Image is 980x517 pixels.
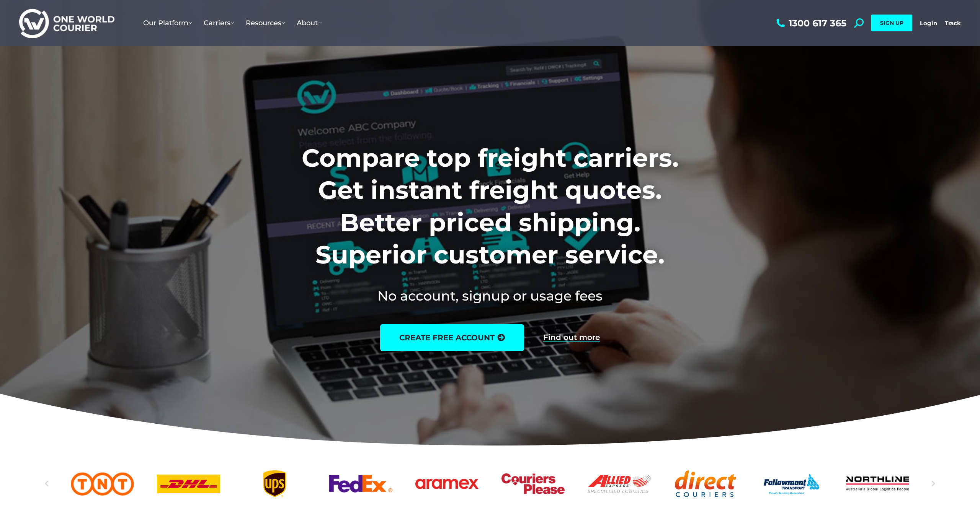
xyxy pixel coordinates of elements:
div: 4 / 25 [243,470,306,497]
div: 7 / 25 [501,470,565,497]
img: One World Courier [19,8,114,39]
div: 10 / 25 [760,470,823,497]
div: 3 / 25 [157,470,220,497]
span: SIGN UP [880,20,903,26]
a: Allied Express logo [588,470,651,497]
a: create free account [380,324,524,351]
a: Couriers Please logo [501,470,565,497]
span: About [297,19,322,27]
a: Login [920,20,937,27]
div: 6 / 25 [415,470,479,497]
a: Our Platform [137,11,198,35]
a: Resources [240,11,291,35]
div: 5 / 25 [329,470,392,497]
a: Northline logo [846,470,909,497]
a: Direct Couriers logo [674,470,737,497]
div: 9 / 25 [674,470,737,497]
span: Our Platform [143,19,192,27]
div: 8 / 25 [588,470,651,497]
a: Followmont transoirt web logo [760,470,823,497]
a: About [291,11,327,35]
span: Resources [246,19,285,27]
a: UPS logo [243,470,306,497]
a: Aramex_logo [415,470,479,497]
h2: No account, signup or usage fees [251,286,729,305]
div: 11 / 25 [846,470,909,497]
a: Track [945,20,961,27]
a: Find out more [543,333,600,342]
a: FedEx logo [329,470,392,497]
a: Carriers [198,11,240,35]
a: DHl logo [157,470,220,497]
a: TNT logo Australian freight company [71,470,134,497]
div: 2 / 25 [71,470,134,497]
span: Carriers [204,19,234,27]
a: SIGN UP [871,15,912,31]
div: Slides [71,470,909,497]
a: 1300 617 365 [774,18,846,28]
h1: Compare top freight carriers. Get instant freight quotes. Better priced shipping. Superior custom... [251,142,729,271]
